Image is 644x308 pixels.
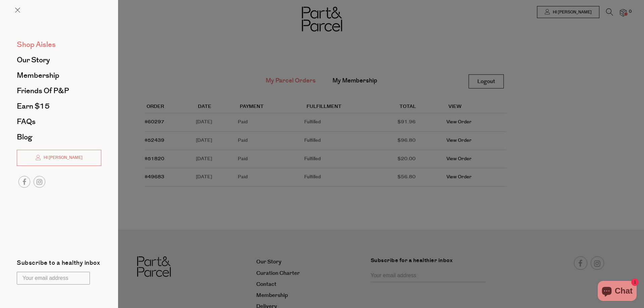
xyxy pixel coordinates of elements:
span: Earn $15 [17,101,50,112]
input: Your email address [17,272,90,285]
span: Membership [17,70,59,81]
a: Membership [17,72,101,79]
span: Our Story [17,55,50,65]
a: Our Story [17,56,101,64]
span: Blog [17,132,32,142]
inbox-online-store-chat: Shopify online store chat [596,281,639,303]
span: Shop Aisles [17,39,56,50]
a: Blog [17,133,101,141]
a: Hi [PERSON_NAME] [17,150,101,166]
a: Shop Aisles [17,41,101,48]
span: Friends of P&P [17,85,69,96]
span: Hi [PERSON_NAME] [42,155,83,161]
a: FAQs [17,118,101,125]
label: Subscribe to a healthy inbox [17,260,100,268]
span: FAQs [17,116,36,127]
a: Earn $15 [17,103,101,110]
a: Friends of P&P [17,87,101,95]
